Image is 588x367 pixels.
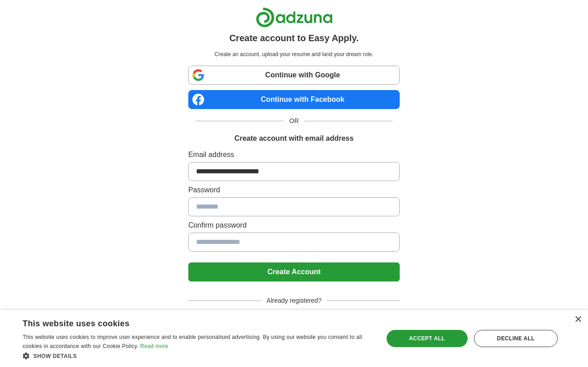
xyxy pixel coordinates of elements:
[261,296,327,305] span: Already registered?
[23,315,350,329] div: This website uses cookies
[256,7,333,28] img: Adzuna logo
[229,31,359,45] h1: Create account to Easy Apply.
[188,149,400,160] label: Email address
[140,343,168,349] a: Read more, opens a new window
[23,334,362,349] span: This website uses cookies to improve user experience and to enable personalised advertising. By u...
[188,220,400,231] label: Confirm password
[234,133,354,144] h1: Create account with email address
[284,116,304,126] span: OR
[190,50,398,58] p: Create an account, upload your resume and land your dream role.
[23,351,373,360] div: Show details
[188,90,400,109] a: Continue with Facebook
[574,316,581,323] div: Close
[33,353,77,359] span: Show details
[188,66,400,85] a: Continue with Google
[387,330,468,347] div: Accept all
[188,185,400,195] label: Password
[188,262,400,281] button: Create Account
[474,330,558,347] div: Decline all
